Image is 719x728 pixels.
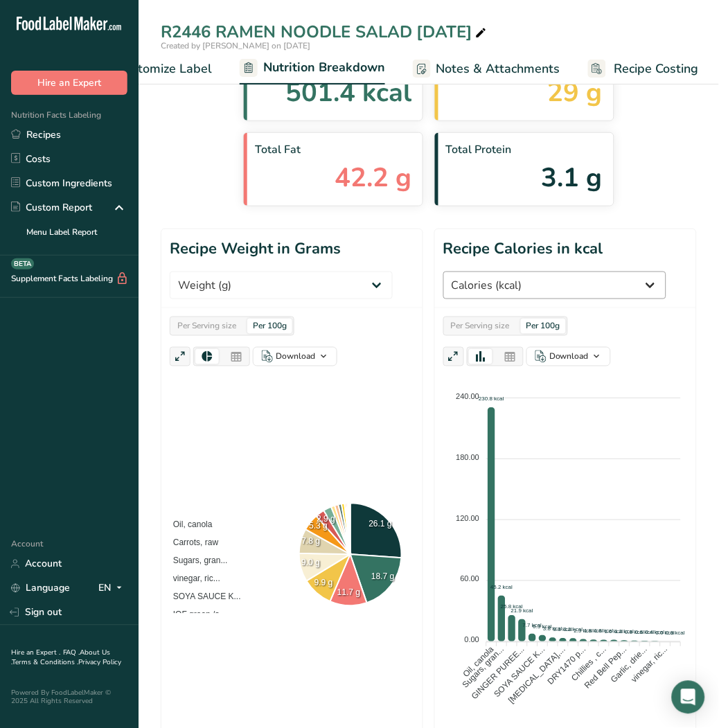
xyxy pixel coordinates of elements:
[93,53,212,85] a: Customize Label
[276,350,315,363] div: Download
[506,645,567,706] tspan: [MEDICAL_DATA],...
[542,158,603,197] span: 3.1 g
[610,645,650,685] tspan: Garlic, drie...
[456,514,480,522] tspan: 120.00
[163,556,228,566] span: Sugars, gran...
[546,645,588,687] tspan: DRY1470 p...
[465,636,479,644] tspan: 0.00
[588,53,699,85] a: Recipe Costing
[263,58,385,77] span: Nutrition Breakdown
[461,645,506,691] tspan: Sugars, gran...
[470,645,526,702] tspan: GINGER PUREE...
[549,350,589,363] div: Download
[247,319,292,334] div: Per 100g
[240,52,385,85] a: Nutrition Breakdown
[255,141,411,158] span: Total Fat
[116,60,212,78] span: Customize Label
[98,580,127,597] div: EN
[445,319,515,334] div: Per Serving size
[521,319,566,334] div: Per 100g
[526,347,611,366] button: Download
[78,658,121,668] a: Privacy Policy
[630,645,670,685] tspan: vinegar, ric...
[161,19,490,44] div: R2446 RAMEN NOODLE SALAD [DATE]
[63,648,80,658] a: FAQ .
[163,520,213,530] span: Oil, canola
[11,648,60,658] a: Hire an Expert .
[172,319,242,334] div: Per Serving size
[163,592,241,602] span: SOYA SAUCE K...
[12,658,78,668] a: Terms & Conditions .
[446,141,603,158] span: Total Protein
[436,60,560,78] span: Notes & Attachments
[492,645,547,700] tspan: SOYA SAUCE K...
[461,575,480,583] tspan: 60.00
[570,645,609,684] tspan: Chillies , c...
[614,60,699,78] span: Recipe Costing
[11,258,34,269] div: BETA
[11,648,110,668] a: About Us .
[163,574,220,584] span: vinegar, ric...
[461,645,496,680] tspan: Oil, canola
[161,40,310,51] span: Created by [PERSON_NAME] on [DATE]
[285,73,411,112] span: 501.4 kcal
[163,610,227,620] span: IQF green /s...
[163,538,218,548] span: Carrots, raw
[11,576,70,601] a: Language
[11,200,92,215] div: Custom Report
[11,689,127,706] div: Powered By FoodLabelMaker © 2025 All Rights Reserved
[583,645,630,691] tspan: Red Bell Pep...
[335,158,411,197] span: 42.2 g
[11,71,127,95] button: Hire an Expert
[253,347,337,366] button: Download
[413,53,560,85] a: Notes & Attachments
[456,392,480,400] tspan: 240.00
[170,238,341,260] h1: Recipe Weight in Grams
[672,681,705,714] div: Open Intercom Messenger
[548,73,603,112] span: 29 g
[456,453,480,461] tspan: 180.00
[443,238,603,260] h1: Recipe Calories in kcal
